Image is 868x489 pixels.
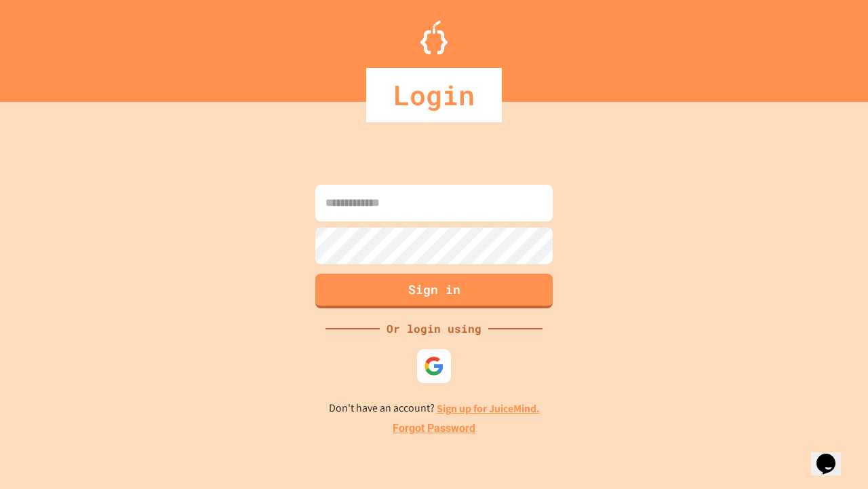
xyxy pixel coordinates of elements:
[811,435,854,475] iframe: chat widget
[315,274,553,308] button: Sign in
[329,400,540,417] p: Don't have an account?
[437,401,540,416] a: Sign up for JuiceMind.
[380,321,488,337] div: Or login using
[366,68,502,122] div: Login
[424,356,444,376] img: google-icon.svg
[420,20,448,54] img: Logo.svg
[755,376,854,433] iframe: chat widget
[393,420,475,437] a: Forgot Password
